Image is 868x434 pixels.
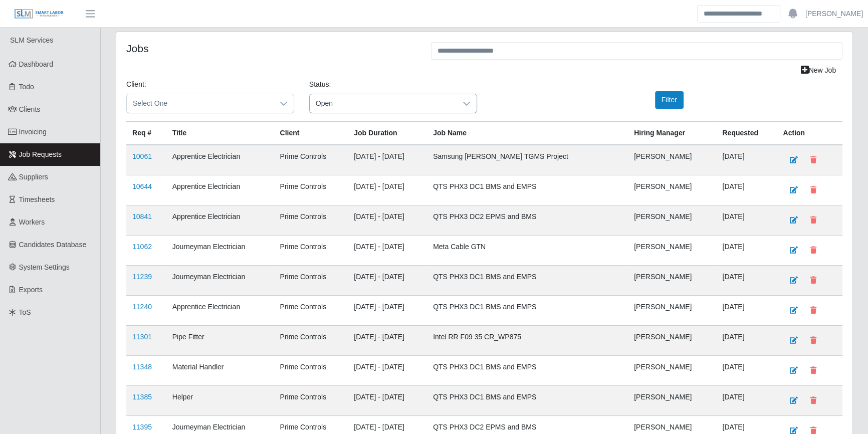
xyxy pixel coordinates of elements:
[628,145,716,175] td: [PERSON_NAME]
[716,122,777,145] th: Requested
[697,5,780,23] input: Search
[716,266,777,296] td: [DATE]
[716,296,777,326] td: [DATE]
[427,175,628,205] td: QTS PHX3 DC1 BMS and EMPS
[132,152,152,160] a: 10061
[166,326,274,356] td: Pipe Fitter
[427,266,628,296] td: QTS PHX3 DC1 BMS and EMPS
[274,145,348,175] td: Prime Controls
[628,205,716,236] td: [PERSON_NAME]
[427,356,628,386] td: QTS PHX3 DC1 BMS and EMPS
[19,83,34,91] span: Todo
[274,356,348,386] td: Prime Controls
[348,386,427,416] td: [DATE] - [DATE]
[427,326,628,356] td: Intel RR F09 35 CR_WP875
[132,212,152,221] a: 10841
[805,9,863,19] a: [PERSON_NAME]
[777,122,842,145] th: Action
[126,79,146,90] label: Client:
[348,266,427,296] td: [DATE] - [DATE]
[716,205,777,236] td: [DATE]
[19,263,70,271] span: System Settings
[166,266,274,296] td: Journeyman Electrician
[628,266,716,296] td: [PERSON_NAME]
[274,386,348,416] td: Prime Controls
[628,356,716,386] td: [PERSON_NAME]
[716,326,777,356] td: [DATE]
[348,356,427,386] td: [DATE] - [DATE]
[126,42,416,55] h4: Jobs
[19,218,45,226] span: Workers
[166,175,274,205] td: Apprentice Electrician
[132,393,152,401] a: 11385
[132,363,152,371] a: 11348
[348,175,427,205] td: [DATE] - [DATE]
[348,236,427,266] td: [DATE] - [DATE]
[348,205,427,236] td: [DATE] - [DATE]
[348,326,427,356] td: [DATE] - [DATE]
[19,195,55,203] span: Timesheets
[132,273,152,281] a: 11239
[19,128,47,136] span: Invoicing
[166,122,274,145] th: Title
[309,79,331,90] label: Status:
[348,122,427,145] th: Job Duration
[628,386,716,416] td: [PERSON_NAME]
[274,326,348,356] td: Prime Controls
[132,243,152,251] a: 11062
[716,236,777,266] td: [DATE]
[19,308,31,316] span: ToS
[628,122,716,145] th: Hiring Manager
[19,173,48,181] span: Suppliers
[166,205,274,236] td: Apprentice Electrician
[127,94,274,113] span: Select One
[427,205,628,236] td: QTS PHX3 DC2 EPMS and BMS
[19,105,41,113] span: Clients
[716,386,777,416] td: [DATE]
[166,296,274,326] td: Apprentice Electrician
[14,9,64,20] img: SLM Logo
[628,175,716,205] td: [PERSON_NAME]
[10,36,53,44] span: SLM Services
[132,333,152,341] a: 11301
[427,145,628,175] td: Samsung [PERSON_NAME] TGMS Project
[628,236,716,266] td: [PERSON_NAME]
[19,150,62,158] span: Job Requests
[628,326,716,356] td: [PERSON_NAME]
[132,423,152,431] a: 11395
[794,62,842,79] a: New Job
[628,296,716,326] td: [PERSON_NAME]
[274,122,348,145] th: Client
[310,94,457,113] span: Open
[716,175,777,205] td: [DATE]
[427,236,628,266] td: Meta Cable GTN
[274,175,348,205] td: Prime Controls
[427,386,628,416] td: QTS PHX3 DC1 BMS and EMPS
[427,122,628,145] th: Job Name
[348,296,427,326] td: [DATE] - [DATE]
[274,266,348,296] td: Prime Controls
[716,356,777,386] td: [DATE]
[274,205,348,236] td: Prime Controls
[716,145,777,175] td: [DATE]
[166,386,274,416] td: Helper
[274,296,348,326] td: Prime Controls
[427,296,628,326] td: QTS PHX3 DC1 BMS and EMPS
[274,236,348,266] td: Prime Controls
[126,122,166,145] th: Req #
[132,303,152,311] a: 11240
[19,241,87,249] span: Candidates Database
[166,356,274,386] td: Material Handler
[19,60,54,68] span: Dashboard
[655,91,684,109] button: Filter
[166,145,274,175] td: Apprentice Electrician
[166,236,274,266] td: Journeyman Electrician
[348,145,427,175] td: [DATE] - [DATE]
[132,182,152,190] a: 10644
[19,286,43,294] span: Exports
